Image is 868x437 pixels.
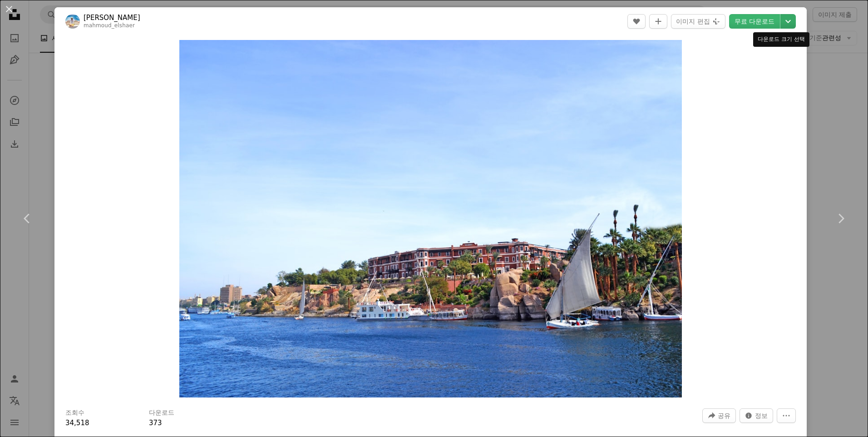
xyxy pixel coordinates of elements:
[149,408,174,417] h3: 다운로드
[755,409,768,422] span: 정보
[671,14,725,29] button: 이미지 편집
[65,419,89,427] span: 34,518
[718,409,730,422] span: 공유
[179,40,682,397] img: 그 위에 보트가 떠 있는 큰 수역
[649,14,667,29] button: 컬렉션에 추가
[729,14,780,29] a: 무료 다운로드
[65,14,80,29] img: Mahmoud Ashraf의 프로필로 이동
[149,419,162,427] span: 373
[84,13,140,22] a: [PERSON_NAME]
[702,408,736,423] button: 이 이미지 공유
[780,14,796,29] button: 다운로드 크기 선택
[179,40,682,397] button: 이 이미지 확대
[84,22,135,29] a: mahmoud_elshaer
[740,408,773,423] button: 이 이미지 관련 통계
[65,408,84,417] h3: 조회수
[814,175,868,262] a: 다음
[753,32,809,47] div: 다운로드 크기 선택
[627,14,646,29] button: 좋아요
[777,408,796,423] button: 더 많은 작업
